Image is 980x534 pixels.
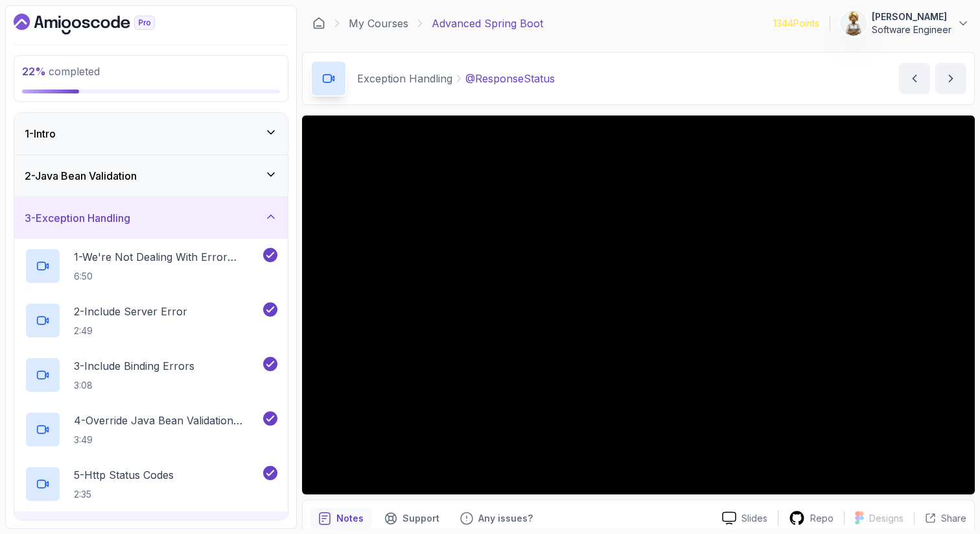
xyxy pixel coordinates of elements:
button: notes button [310,508,371,529]
p: 1344 Points [773,17,819,30]
button: Feedback button [452,508,541,529]
h3: 2 - Java Bean Validation [25,168,137,184]
button: 2-Include Server Error2:49 [25,302,277,339]
button: 1-Intro [14,113,288,154]
button: Share [914,512,966,525]
p: [PERSON_NAME] [872,10,951,23]
a: Dashboard [14,14,185,34]
p: Share [941,512,966,525]
p: Advanced Spring Boot [432,16,543,31]
h3: 1 - Intro [25,126,56,141]
span: 22 % [22,65,46,78]
a: Repo [778,510,844,526]
p: Slides [741,512,767,525]
button: 5-Http Status Codes2:35 [25,466,277,502]
p: 3:08 [74,379,194,392]
p: Repo [810,512,834,525]
iframe: 7 - @ResponseStatus [302,115,975,494]
p: Notes [336,512,364,525]
a: Dashboard [312,17,325,30]
img: user profile image [841,11,866,36]
p: 3 - Include Binding Errors [74,358,194,374]
button: 3-Exception Handling [14,197,288,239]
p: 2 - Include Server Error [74,304,187,319]
p: 2:49 [74,324,187,337]
button: Support button [377,508,447,529]
p: @ResponseStatus [465,71,555,86]
button: user profile image[PERSON_NAME]Software Engineer [841,10,970,36]
a: My Courses [349,16,408,31]
p: Any issues? [478,512,533,525]
button: next content [935,63,966,94]
button: previous content [899,63,930,94]
p: Designs [869,512,904,525]
p: 2:35 [74,488,174,501]
p: 4 - Override Java Bean Validation Messages [74,413,261,428]
p: 5 - Http Status Codes [74,467,174,483]
p: 3:49 [74,433,261,446]
p: Exception Handling [357,71,452,86]
p: Support [402,512,439,525]
button: 3-Include Binding Errors3:08 [25,357,277,393]
h3: 3 - Exception Handling [25,210,130,226]
p: 1 - We're Not Dealing With Error Properply [74,249,261,265]
button: 2-Java Bean Validation [14,155,288,197]
button: 1-We're Not Dealing With Error Properply6:50 [25,248,277,284]
p: 6:50 [74,270,261,283]
p: Software Engineer [872,23,951,36]
span: completed [22,65,100,78]
button: 4-Override Java Bean Validation Messages3:49 [25,411,277,448]
a: Slides [712,511,778,525]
